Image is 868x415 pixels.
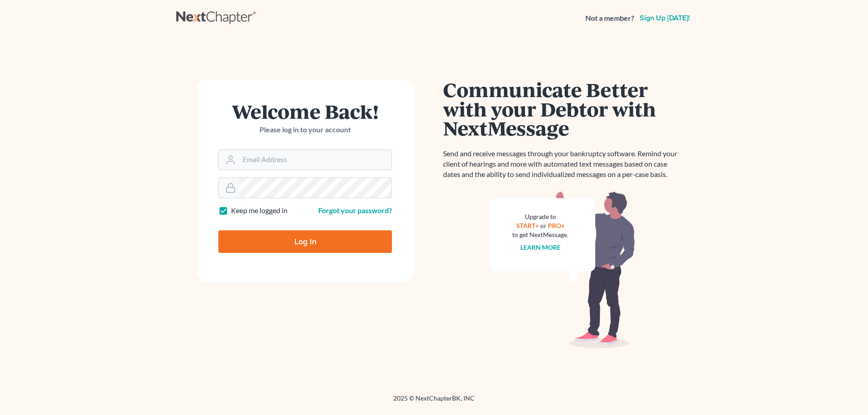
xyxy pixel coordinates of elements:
[491,191,635,349] img: nextmessage_bg-59042aed3d76b12b5cd301f8e5b87938c9018125f34e5fa2b7a6b67550977c72.svg
[512,212,568,221] div: Upgrade to
[443,149,683,180] p: Send and receive messages through your bankruptcy software. Remind your client of hearings and mo...
[218,125,392,135] p: Please log in to your account
[218,230,392,253] input: Log In
[585,13,634,23] strong: Not a member?
[318,206,392,214] a: Forgot your password?
[548,222,565,229] a: PRO+
[512,230,568,239] div: to get NextMessage.
[239,150,392,170] input: Email Address
[520,243,561,251] a: Learn more
[516,222,539,229] a: START+
[638,14,692,22] a: Sign up [DATE]!
[540,222,547,229] span: or
[231,205,288,216] label: Keep me logged in
[218,102,392,121] h1: Welcome Back!
[443,80,683,138] h1: Communicate Better with your Debtor with NextMessage
[176,394,692,410] div: 2025 © NextChapterBK, INC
